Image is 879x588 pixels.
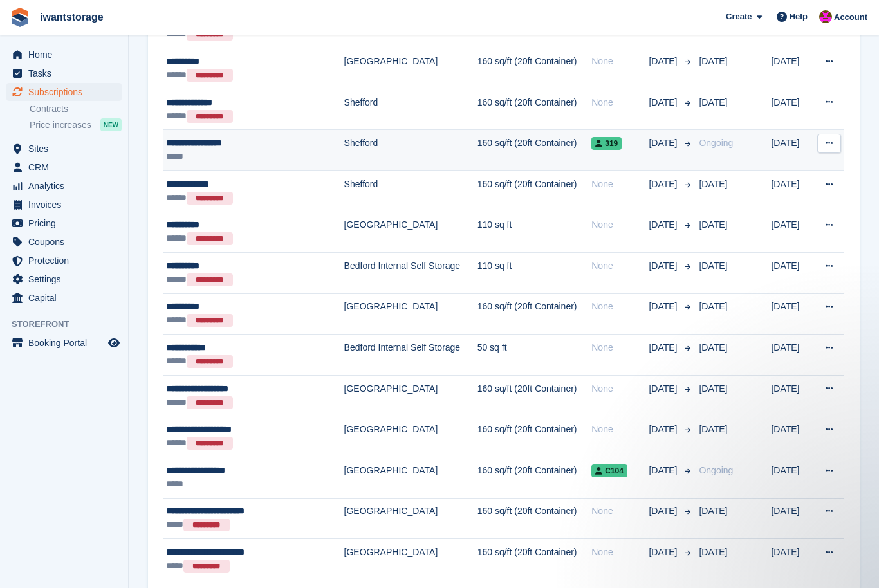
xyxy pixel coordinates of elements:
td: Shefford [344,130,477,171]
div: None [591,382,649,396]
span: [DATE] [699,97,727,107]
span: [DATE] [649,218,680,232]
td: Shefford [344,170,477,212]
div: None [591,546,649,559]
span: [DATE] [649,546,680,559]
td: [DATE] [771,48,813,89]
td: [DATE] [771,498,813,539]
td: Bedford Internal Self Storage [344,335,477,376]
span: [DATE] [699,56,727,66]
a: menu [6,64,122,82]
span: Coupons [28,233,106,251]
td: [DATE] [771,253,813,294]
span: Sites [28,140,106,158]
td: [GEOGRAPHIC_DATA] [344,416,477,457]
td: 160 sq/ft (20ft Container) [477,293,592,335]
span: [DATE] [649,382,680,396]
span: [DATE] [649,96,680,109]
td: [GEOGRAPHIC_DATA] [344,48,477,89]
span: [DATE] [649,136,680,150]
td: Bedford Internal Self Storage [344,253,477,294]
span: Protection [28,252,106,270]
td: [DATE] [771,170,813,212]
a: menu [6,233,122,251]
td: [GEOGRAPHIC_DATA] [344,212,477,253]
td: 110 sq ft [477,212,592,253]
span: [DATE] [649,178,680,191]
span: Storefront [12,318,128,331]
div: None [591,178,649,191]
span: [DATE] [649,55,680,68]
span: Price increases [30,119,91,131]
td: 160 sq/ft (20ft Container) [477,170,592,212]
span: [DATE] [649,504,680,518]
span: Analytics [28,177,106,195]
td: [GEOGRAPHIC_DATA] [344,498,477,539]
span: Account [834,11,867,24]
a: Price increases NEW [30,118,122,132]
a: menu [6,252,122,270]
div: None [591,55,649,68]
td: [DATE] [771,293,813,335]
span: [DATE] [649,341,680,354]
span: Invoices [28,196,106,214]
span: [DATE] [699,424,727,434]
td: 160 sq/ft (20ft Container) [477,130,592,171]
td: 160 sq/ft (20ft Container) [477,416,592,457]
a: menu [6,214,122,232]
a: menu [6,140,122,158]
td: 160 sq/ft (20ft Container) [477,48,592,89]
div: NEW [100,118,122,131]
td: 160 sq/ft (20ft Container) [477,539,592,580]
div: None [591,218,649,232]
td: [DATE] [771,89,813,130]
td: 160 sq/ft (20ft Container) [477,375,592,416]
span: [DATE] [649,464,680,477]
span: Capital [28,289,106,307]
td: 160 sq/ft (20ft Container) [477,89,592,130]
span: [DATE] [649,259,680,273]
span: 319 [591,137,622,150]
div: None [591,300,649,313]
span: C104 [591,464,627,477]
a: Preview store [106,335,122,351]
span: Ongoing [699,138,733,148]
td: Shefford [344,89,477,130]
span: [DATE] [699,547,727,557]
a: iwantstorage [35,6,109,28]
span: Create [726,10,752,23]
span: Settings [28,270,106,288]
span: Booking Portal [28,334,106,352]
td: [DATE] [771,212,813,253]
div: None [591,341,649,354]
a: menu [6,46,122,64]
td: [DATE] [771,375,813,416]
td: [GEOGRAPHIC_DATA] [344,539,477,580]
img: Jonathan [819,10,832,23]
span: [DATE] [649,423,680,436]
td: [DATE] [771,335,813,376]
td: 160 sq/ft (20ft Container) [477,498,592,539]
span: [DATE] [649,300,680,313]
span: CRM [28,158,106,176]
a: menu [6,334,122,352]
span: Tasks [28,64,106,82]
td: [DATE] [771,539,813,580]
span: Pricing [28,214,106,232]
div: None [591,259,649,273]
span: [DATE] [699,219,727,230]
span: [DATE] [699,301,727,311]
span: [DATE] [699,383,727,394]
span: [DATE] [699,506,727,516]
a: menu [6,289,122,307]
td: 50 sq ft [477,335,592,376]
td: [DATE] [771,416,813,457]
td: [GEOGRAPHIC_DATA] [344,293,477,335]
span: [DATE] [699,342,727,353]
span: [DATE] [699,179,727,189]
td: 110 sq ft [477,253,592,294]
td: [DATE] [771,457,813,499]
a: Contracts [30,103,122,115]
div: None [591,504,649,518]
td: [GEOGRAPHIC_DATA] [344,375,477,416]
